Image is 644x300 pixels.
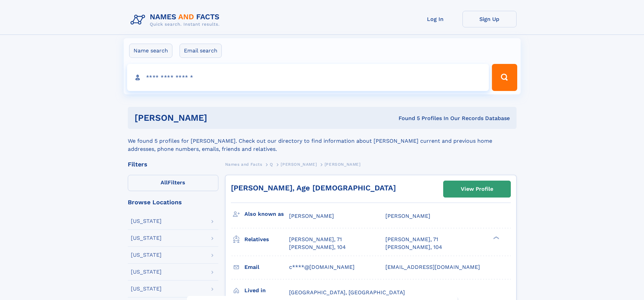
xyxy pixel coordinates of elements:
[444,181,510,197] a: View Profile
[161,179,168,186] span: All
[131,235,162,241] div: [US_STATE]
[135,114,303,122] h1: [PERSON_NAME]
[128,199,218,205] div: Browse Locations
[461,181,493,197] div: View Profile
[303,115,510,122] div: Found 5 Profiles In Our Records Database
[385,213,430,219] span: [PERSON_NAME]
[270,160,273,168] a: Q
[270,162,273,167] span: Q
[131,269,162,275] div: [US_STATE]
[244,234,289,245] h3: Relatives
[128,11,225,29] img: Logo Names and Facts
[128,161,218,167] div: Filters
[385,264,480,270] span: [EMAIL_ADDRESS][DOMAIN_NAME]
[289,289,405,296] span: [GEOGRAPHIC_DATA], [GEOGRAPHIC_DATA]
[281,160,317,168] a: [PERSON_NAME]
[128,175,218,191] label: Filters
[289,236,342,243] a: [PERSON_NAME], 71
[408,11,462,27] a: Log In
[462,11,517,27] a: Sign Up
[244,208,289,220] h3: Also known as
[244,261,289,273] h3: Email
[131,218,162,224] div: [US_STATE]
[225,160,262,168] a: Names and Facts
[231,184,396,192] a: [PERSON_NAME], Age [DEMOGRAPHIC_DATA]
[281,162,317,167] span: [PERSON_NAME]
[492,236,500,240] div: ❯
[492,64,517,91] button: Search Button
[180,44,222,58] label: Email search
[128,129,517,153] div: We found 5 profiles for [PERSON_NAME]. Check out our directory to find information about [PERSON_...
[289,213,334,219] span: [PERSON_NAME]
[385,244,442,251] a: [PERSON_NAME], 104
[289,244,346,251] a: [PERSON_NAME], 104
[131,252,162,258] div: [US_STATE]
[129,44,172,58] label: Name search
[244,285,289,296] h3: Lived in
[131,286,162,292] div: [US_STATE]
[325,162,361,167] span: [PERSON_NAME]
[127,64,489,91] input: search input
[385,236,438,243] a: [PERSON_NAME], 71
